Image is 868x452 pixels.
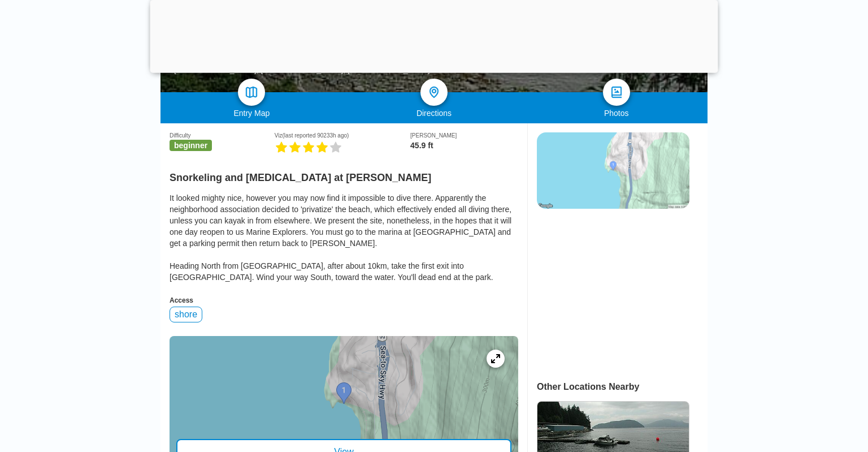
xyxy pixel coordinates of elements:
div: Viz (last reported 90233h ago) [275,132,410,139]
h2: Snorkeling and [MEDICAL_DATA] at [PERSON_NAME] [170,165,518,184]
div: Directions [343,109,526,118]
a: directions [420,79,448,106]
div: Photos [525,109,708,118]
div: It looked mighty nice, however you may now find it impossible to dive there. Apparently the neigh... [170,192,518,283]
img: photos [610,85,623,99]
img: map [245,85,258,99]
div: shore [170,307,202,322]
a: photos [603,79,630,106]
div: Difficulty [170,132,275,139]
div: Entry Map [160,109,343,118]
img: directions [427,85,441,99]
div: Access [170,296,518,304]
div: [PERSON_NAME] [410,132,518,139]
div: Other Locations Nearby [537,382,708,392]
a: map [238,79,265,106]
span: beginner [170,140,212,151]
img: staticmap [537,132,689,209]
div: 45.9 ft [410,141,518,150]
